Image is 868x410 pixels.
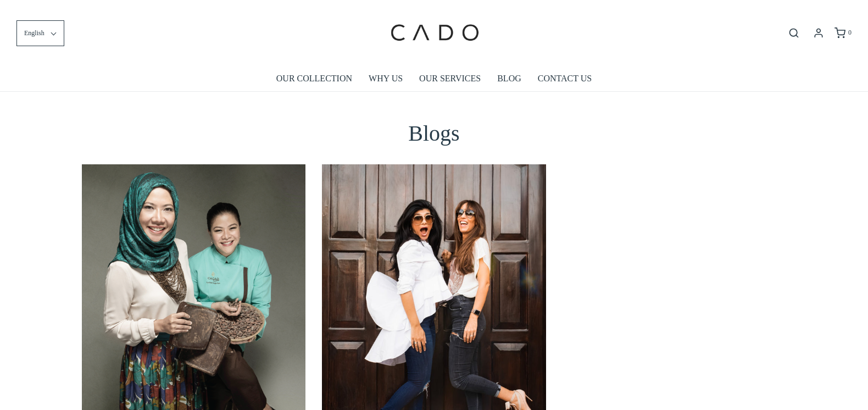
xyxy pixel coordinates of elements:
span: English [24,28,44,38]
a: CONTACT US [538,66,592,91]
span: 0 [848,29,852,36]
button: English [16,20,64,46]
img: cadogifting [387,8,481,58]
a: OUR SERVICES [419,66,481,91]
a: OUR COLLECTION [276,66,352,91]
a: BLOG [497,66,521,91]
a: WHY US [369,66,403,91]
button: Open search bar [784,27,804,39]
a: 0 [833,27,852,38]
